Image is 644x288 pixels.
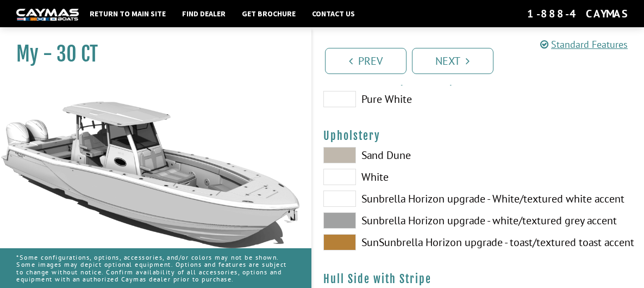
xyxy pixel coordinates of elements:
[323,234,467,250] label: SunSunbrella Horizon upgrade - toast/textured toast accent
[323,191,467,207] label: Sunbrella Horizon upgrade - White/textured white accent
[84,7,171,21] a: Return to main site
[323,91,467,107] label: Pure White
[236,7,301,21] a: Get Brochure
[323,147,467,163] label: Sand Dune
[412,48,493,74] a: Next
[307,7,360,21] a: Contact Us
[177,7,231,21] a: Find Dealer
[16,9,79,20] img: white-logo-c9c8dbefe5ff5ceceb0f0178aa75bf4bb51f6bca0971e226c86eb53dfe498488.png
[16,248,295,288] p: *Some configurations, options, accessories, and/or colors may not be shown. Some images may depic...
[323,169,467,185] label: White
[540,38,628,51] a: Standard Features
[325,48,407,74] a: Prev
[527,7,628,21] div: 1-888-4CAYMAS
[16,42,284,66] h1: My - 30 CT
[323,272,634,286] h4: Hull Side with Stripe
[323,129,634,143] h4: Upholstery
[323,212,467,229] label: Sunbrella Horizon upgrade - white/textured grey accent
